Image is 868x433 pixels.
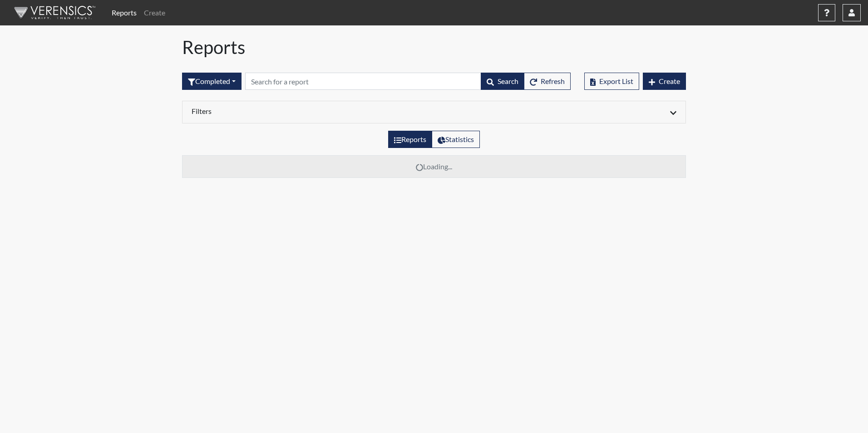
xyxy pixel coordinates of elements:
div: Click to expand/collapse filters [185,107,683,118]
span: Refresh [541,77,565,85]
input: Search by Registration ID, Interview Number, or Investigation Name. [245,73,481,90]
button: Export List [584,73,639,90]
span: Export List [599,77,633,85]
a: Create [140,4,169,22]
label: View statistics about completed interviews [432,131,480,148]
label: View the list of reports [388,131,432,148]
div: Filter by interview status [182,73,242,90]
button: Completed [182,73,242,90]
span: Create [659,77,680,85]
a: Reports [108,4,140,22]
button: Create [643,73,686,90]
button: Search [481,73,524,90]
button: Refresh [524,73,571,90]
td: Loading... [182,156,686,178]
h6: Filters [192,107,427,115]
span: Search [498,77,518,85]
h1: Reports [182,36,686,58]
